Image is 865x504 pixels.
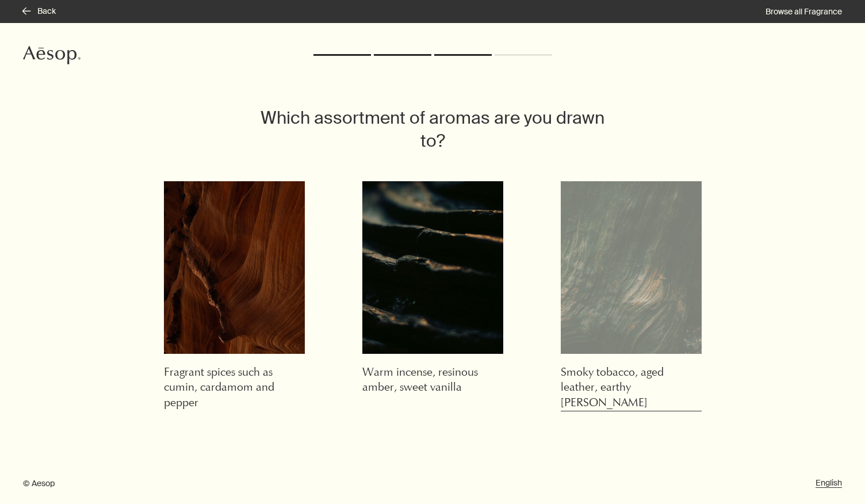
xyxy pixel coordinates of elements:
[816,478,842,488] a: English
[434,54,492,56] li: Current: Step 3
[766,6,842,17] a: Browse all Fragrance
[362,365,503,396] h3: Warm incense, resinous amber, sweet vanilla
[374,54,431,56] li: Completed: Step 2
[164,365,305,411] h3: Fragrant spices such as cumin, cardamom and pepper
[23,46,81,67] a: Aesop
[495,54,552,56] li: : Step 4
[23,46,81,64] svg: Aesop
[164,181,305,411] button: Texture shot of red cave wallsFragrant spices such as cumin, cardamom and pepper
[561,181,702,411] button: Abstract shot of tree bark textureSmoky tobacco, aged leather, earthy [PERSON_NAME]
[362,181,503,354] img: Close up of vanilla bean pods
[313,54,371,56] li: Completed: Step 1
[164,181,305,354] img: Texture shot of red cave walls
[362,181,503,396] button: Close up of vanilla bean podsWarm incense, resinous amber, sweet vanilla
[23,478,55,489] span: © Aesop
[260,106,605,152] h2: Which assortment of aromas are you drawn to?
[23,6,56,17] button: Back
[561,181,702,354] img: Abstract shot of tree bark texture
[561,365,702,411] h3: Smoky tobacco, aged leather, earthy [PERSON_NAME]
